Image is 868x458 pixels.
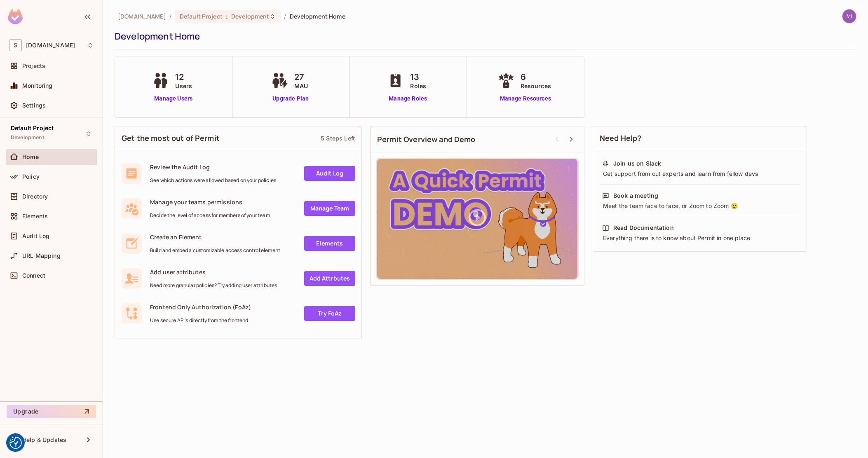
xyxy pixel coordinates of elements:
div: Everything there is to know about Permit in one place [602,234,798,242]
a: Manage Resources [496,94,555,103]
span: Create an Element [150,233,280,241]
img: SReyMgAAAABJRU5ErkJggg== [8,9,23,24]
span: Manage your teams permissions [150,198,270,206]
span: URL Mapping [22,252,61,259]
span: 12 [175,71,192,83]
img: Revisit consent button [9,437,22,449]
a: Audit Log [304,166,355,181]
span: Resources [521,82,551,90]
a: Manage Roles [385,94,430,103]
span: Connect [22,272,45,279]
span: See which actions were allowed based on your policies [150,177,276,184]
span: Development [231,12,269,20]
div: Join us on Slack [613,159,661,168]
li: / [284,12,286,20]
span: the active workspace [118,12,166,20]
span: Development [11,134,44,141]
span: Home [22,154,39,160]
span: Development Home [290,12,345,20]
span: Decide the level of access for members of your team [150,212,270,219]
span: S [9,39,22,51]
div: Book a meeting [613,192,658,200]
span: Projects [22,63,45,69]
button: Upgrade [7,405,96,418]
span: Policy [22,173,40,180]
span: 13 [410,71,426,83]
span: : [225,13,228,20]
a: Upgrade Plan [270,94,312,103]
span: MAU [294,82,308,90]
span: Add user attributes [150,268,277,276]
div: Meet the team face to face, or Zoom to Zoom 😉 [602,202,798,210]
span: Get the most out of Permit [122,133,220,143]
span: Audit Log [22,233,49,239]
span: Need Help? [600,133,642,143]
span: Need more granular policies? Try adding user attributes [150,282,277,289]
span: Default Project [180,12,223,20]
span: 6 [521,71,551,83]
img: michal.wojcik@testshipping.com [842,9,856,23]
span: Settings [22,102,46,109]
span: Default Project [11,125,54,131]
span: Review the Audit Log [150,163,276,171]
span: 27 [294,71,308,83]
span: Roles [410,82,426,90]
span: Monitoring [22,82,53,89]
span: Use secure API's directly from the frontend [150,317,251,324]
a: Manage Users [150,94,196,103]
div: Get support from out experts and learn from fellow devs [602,170,798,178]
button: Consent Preferences [9,437,22,449]
span: Elements [22,213,48,220]
span: Workspace: sea.live [26,42,75,49]
div: Read Documentation [613,224,674,232]
a: Add Attrbutes [304,271,355,286]
span: Help & Updates [22,437,66,443]
span: Frontend Only Authorization (FoAz) [150,303,251,311]
a: Elements [304,236,355,251]
span: Users [175,82,192,90]
li: / [169,12,171,20]
a: Manage Team [304,201,355,216]
div: Development Home [115,30,852,42]
span: Permit Overview and Demo [377,134,476,145]
span: Directory [22,193,48,200]
span: Build and embed a customizable access control element [150,247,280,254]
div: 5 Steps Left [321,134,355,142]
a: Try FoAz [304,306,355,321]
